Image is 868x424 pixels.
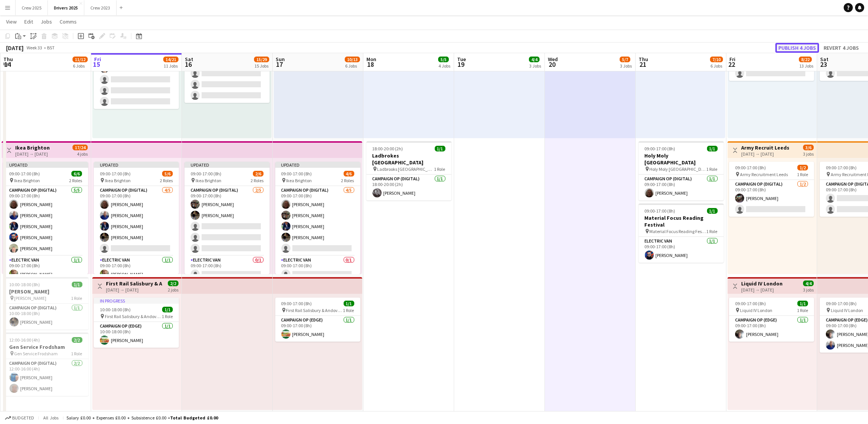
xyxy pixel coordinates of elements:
span: Army Recruitment Leeds [740,172,788,177]
div: 13 Jobs [799,63,813,69]
span: Fri [729,56,735,63]
h3: Army Recruit Leeds [741,144,789,151]
span: 17 [275,60,285,69]
a: Comms [57,17,80,27]
app-card-role: Campaign Op (Digital)4/509:00-17:00 (8h)[PERSON_NAME][PERSON_NAME][PERSON_NAME][PERSON_NAME] [94,186,179,256]
app-job-card: 09:00-17:00 (8h)1/1 Liquid IV London1 RoleCampaign Op (Edge)1/109:00-17:00 (8h)[PERSON_NAME] [729,298,814,342]
a: Jobs [38,17,55,27]
app-card-role: Electric Van1/109:00-17:00 (8h)[PERSON_NAME] [94,256,179,282]
span: 1/1 [72,282,82,287]
app-job-card: 12:00-16:00 (4h)2/2Gen Service Frodsham Gen Service Frodsham1 RoleCampaign Op (Digital)2/212:00-1... [3,333,88,396]
app-card-role: Campaign Op (Edge)1/109:00-17:00 (8h)[PERSON_NAME] [275,316,360,342]
span: 1 Role [707,166,718,172]
span: 18 [365,60,376,69]
span: 09:00-17:00 (8h) [281,301,312,306]
span: 4/4 [529,57,540,62]
span: Week 33 [25,45,44,50]
app-card-role: Campaign Op (Digital)2/509:00-17:00 (8h)[PERSON_NAME][PERSON_NAME] [185,186,270,256]
div: 11 Jobs [164,63,178,69]
span: Fri [94,56,101,63]
div: [DATE] [6,44,24,52]
button: Revert 4 jobs [821,43,862,53]
span: 5/5 [438,57,449,62]
span: 3/6 [803,145,814,150]
span: Jobs [41,18,52,25]
span: 1 Role [434,166,445,172]
button: Drivers 2025 [48,0,84,15]
div: 18:00-20:00 (2h)1/1Ladbrokes [GEOGRAPHIC_DATA] Ladbrooks [GEOGRAPHIC_DATA]1 RoleCampaign Op (Digi... [366,141,451,200]
span: 18:00-20:00 (2h) [372,146,403,151]
app-job-card: In progress10:00-18:00 (8h)1/1 First Rail Salisbury & Andover and [GEOGRAPHIC_DATA]1 RoleCampaign... [94,298,179,348]
app-job-card: Updated09:00-17:00 (8h)4/6 Ikea Brighton2 RolesCampaign Op (Digital)4/509:00-17:00 (8h)[PERSON_NA... [275,162,360,274]
h3: Liquid IV London [741,280,783,287]
span: 09:00-17:00 (8h) [735,301,766,306]
span: 1/2 [797,165,808,170]
span: 22 [728,60,735,69]
app-job-card: 09:00-17:00 (8h)1/1Material Focus Reading Festival Material Focus Reading Festival1 RoleElectric ... [639,203,724,263]
div: In progress [94,298,179,304]
span: 1 Role [797,172,808,177]
span: Liquid IV London [740,307,772,313]
app-job-card: 09:00-17:00 (8h)1/1Holy Moly [GEOGRAPHIC_DATA] Holy Moly [GEOGRAPHIC_DATA]1 RoleCampaign Op (Digi... [639,141,724,200]
div: 3 Jobs [620,63,632,69]
app-card-role: Campaign Op (Digital)1/209:00-17:00 (8h)[PERSON_NAME] [729,180,814,217]
div: 15 Jobs [254,63,269,69]
span: 09:00-17:00 (8h) [735,165,766,170]
span: 1 Role [162,314,173,319]
h3: [PERSON_NAME] [3,288,88,295]
h3: Ikea Brighton [15,144,50,151]
div: Updated [185,162,270,168]
span: Sat [185,56,193,63]
span: Budgeted [12,415,34,421]
h3: Holy Moly [GEOGRAPHIC_DATA] [639,152,724,166]
span: 09:00-17:00 (8h) [281,171,312,177]
app-card-role: Campaign Op (Digital)0/409:00-17:00 (8h) [185,44,270,103]
span: 2 Roles [69,178,82,183]
div: Updated [275,162,360,168]
span: View [6,18,17,25]
div: Updated [3,162,88,168]
span: Ikea Brighton [196,178,221,183]
span: 14/21 [163,57,178,62]
div: [DATE] → [DATE] [741,151,789,157]
app-job-card: Updated09:00-17:00 (8h)2/6 Ikea Brighton2 RolesCampaign Op (Digital)2/509:00-17:00 (8h)[PERSON_NA... [185,162,270,274]
button: Budgeted [4,414,35,422]
span: 2 Roles [341,178,354,183]
app-card-role: Campaign Op (Digital)1/118:00-20:00 (2h)[PERSON_NAME] [366,175,451,200]
h3: Material Focus Reading Festival [639,214,724,228]
span: 20 [547,60,558,69]
div: 3 Jobs [529,63,541,69]
div: 4 jobs [77,150,88,157]
app-job-card: 10:00-18:00 (8h)1/1[PERSON_NAME] [PERSON_NAME]1 RoleCampaign Op (Digital)1/110:00-18:00 (8h)[PERS... [3,277,88,329]
div: 3 jobs [803,150,814,157]
span: 1/1 [797,301,808,306]
span: 1/1 [707,146,718,151]
span: Mon [366,56,376,63]
span: 09:00-17:00 (8h) [645,146,675,151]
span: Sun [276,56,285,63]
span: 7/10 [710,57,723,62]
app-card-role: Campaign Op (Edge)1/109:00-17:00 (8h)[PERSON_NAME] [729,316,814,342]
div: Updated [94,162,179,168]
app-card-role: Electric Van1/109:00-17:00 (8h)[PERSON_NAME] [3,256,88,282]
app-job-card: 09:00-17:00 (8h)1/2 Army Recruitment Leeds1 RoleCampaign Op (Digital)1/209:00-17:00 (8h)[PERSON_N... [729,162,814,217]
app-card-role: Campaign Op (Digital)2/212:00-16:00 (4h)[PERSON_NAME][PERSON_NAME] [3,359,88,396]
span: 19 [456,60,466,69]
span: 1 Role [797,307,808,313]
span: All jobs [42,415,60,421]
span: Wed [548,56,558,63]
span: 10:00-18:00 (8h) [9,282,40,287]
span: Thu [3,56,13,63]
div: BST [47,45,55,50]
span: 15 [93,60,101,69]
span: 1 Role [71,295,82,301]
span: 1/1 [344,301,354,306]
span: 4/6 [344,171,354,177]
span: 2/2 [72,337,82,343]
